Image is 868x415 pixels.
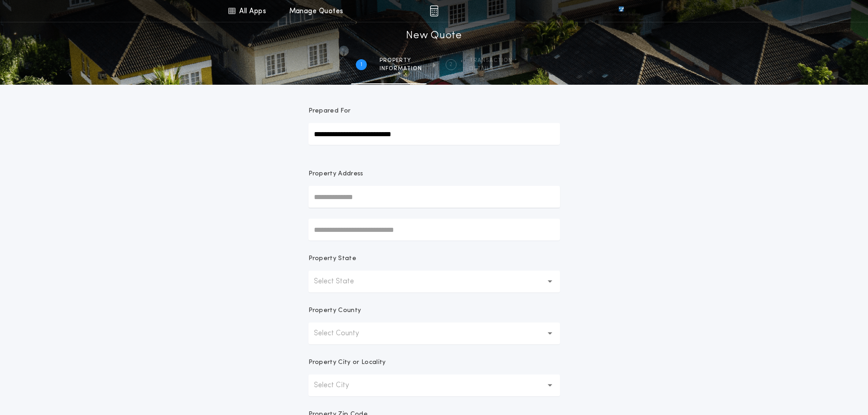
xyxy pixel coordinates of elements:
button: Select State [308,271,560,292]
p: Property State [308,254,356,263]
h1: New Quote [406,29,462,43]
span: details [469,65,513,72]
span: Property [380,57,422,64]
p: Property Address [308,169,560,179]
button: Select County [308,323,560,344]
h2: 2 [449,61,452,68]
span: Transaction [469,57,513,64]
span: information [380,65,422,72]
img: vs-icon [602,6,640,15]
p: Property City or Locality [308,358,386,367]
p: Prepared For [308,107,351,116]
button: Select City [308,374,560,396]
img: img [430,5,438,16]
h2: 1 [360,61,362,68]
p: Property County [308,306,361,315]
p: Select County [314,328,374,339]
p: Select City [314,380,364,391]
input: Prepared For [308,123,560,145]
p: Select State [314,276,369,287]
